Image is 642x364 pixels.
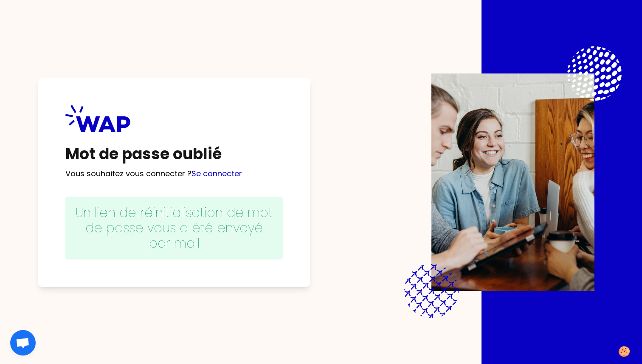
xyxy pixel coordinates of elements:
[191,168,242,179] a: Se connecter
[65,168,283,180] p: Vous souhaitez vous connecter ?
[65,197,283,260] p: Un lien de réinitialisation de mot de passe vous a été envoyé par mail
[613,341,636,362] button: Manage your preferences about cookies
[10,330,36,356] a: Ouvrir le chat
[431,73,594,291] img: Description
[65,146,283,163] h1: Mot de passe oublié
